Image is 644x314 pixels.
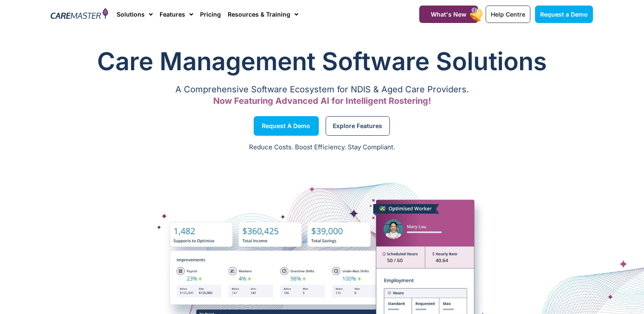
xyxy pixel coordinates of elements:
a: Request a Demo [254,116,319,136]
span: Help Centre [491,11,525,18]
img: CareMaster Logo [51,8,108,21]
a: Explore Features [326,116,390,136]
a: Request a Demo [535,6,593,23]
span: Now Featuring Advanced AI for Intelligent Rostering! [213,96,431,106]
h1: Care Management Software Solutions [51,44,593,78]
a: What's New [419,6,478,23]
p: A Comprehensive Software Ecosystem for NDIS & Aged Care Providers. [51,87,593,92]
a: Help Centre [486,6,530,23]
span: Explore Features [333,124,382,128]
span: Request a Demo [540,11,588,18]
p: Reduce Costs. Boost Efficiency. Stay Compliant. [5,143,639,152]
span: What's New [431,11,467,18]
span: Request a Demo [262,124,310,128]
